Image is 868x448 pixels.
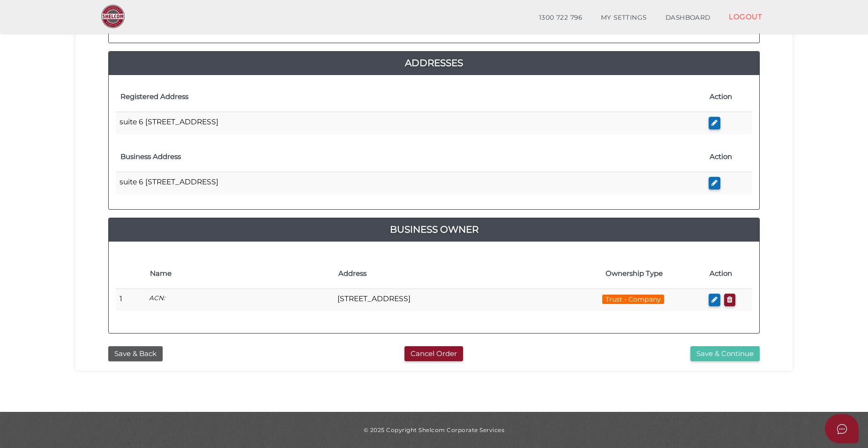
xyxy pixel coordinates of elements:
[591,8,656,27] a: MY SETTINGS
[719,7,771,26] a: LOGOUT
[120,93,700,101] h4: Registered Address
[334,289,563,311] td: [STREET_ADDRESS]
[116,112,705,134] td: suite 6 [STREET_ADDRESS]
[710,153,748,161] h4: Action
[825,414,859,443] button: Open asap
[690,346,760,362] button: Save & Continue
[404,346,463,362] button: Cancel Order
[710,270,748,278] h4: Action
[120,153,700,161] h4: Business Address
[116,289,145,311] td: 1
[109,55,759,70] a: Addresses
[82,426,786,434] div: © 2025 Copyright Shelcom Corporate Services
[602,295,664,304] span: Trust - Company
[338,270,559,278] h4: Address
[569,270,701,278] h4: Ownership Type
[530,8,591,27] a: 1300 722 796
[108,346,163,362] button: Save & Back
[109,222,759,237] a: Business Owner
[656,8,720,27] a: DASHBOARD
[149,294,165,302] i: ACN:
[150,270,329,278] h4: Name
[710,93,748,101] h4: Action
[116,172,705,194] td: suite 6 [STREET_ADDRESS]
